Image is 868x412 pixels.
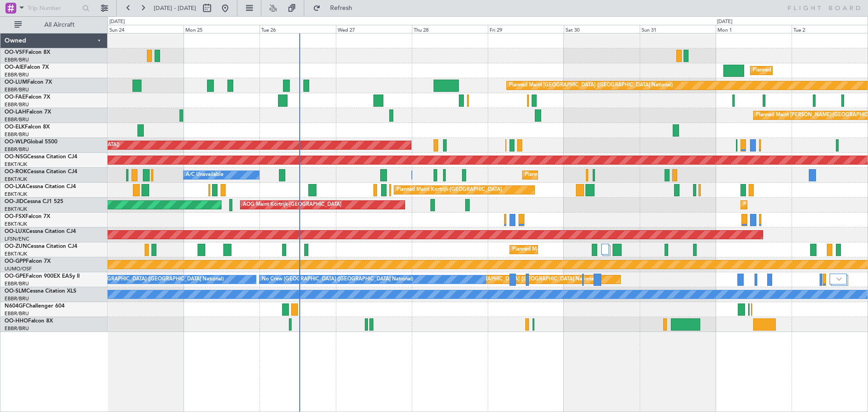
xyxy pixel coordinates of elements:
div: No Crew [GEOGRAPHIC_DATA] ([GEOGRAPHIC_DATA] National) [262,273,413,286]
span: OO-JID [5,199,24,204]
a: EBBR/BRU [5,295,29,302]
span: N604GF [5,303,26,309]
a: N604GFChallenger 604 [5,303,65,309]
a: EBKT/KJK [5,161,27,168]
a: EBKT/KJK [5,191,27,198]
span: OO-ZUN [5,244,27,249]
a: OO-FSXFalcon 7X [5,214,50,219]
div: Planned Maint Kortrijk-[GEOGRAPHIC_DATA] [396,183,502,197]
span: OO-GPE [5,274,26,279]
div: Sun 24 [108,25,184,33]
span: OO-GPP [5,259,26,264]
span: OO-WLP [5,139,27,145]
span: OO-NSG [5,154,27,160]
a: OO-GPPFalcon 7X [5,259,51,264]
div: [DATE] [109,18,125,26]
a: OO-ELKFalcon 8X [5,124,50,130]
div: Tue 26 [259,25,335,33]
a: EBBR/BRU [5,116,29,123]
button: Refresh [309,1,363,15]
div: No Crew [GEOGRAPHIC_DATA] ([GEOGRAPHIC_DATA] National) [72,273,224,286]
a: OO-ZUNCessna Citation CJ4 [5,244,77,249]
a: EBBR/BRU [5,86,29,93]
div: [DATE] [717,18,732,26]
div: Mon 25 [184,25,259,33]
span: OO-LUX [5,229,26,234]
a: OO-ROKCessna Citation CJ4 [5,169,77,175]
span: OO-ELK [5,124,25,130]
span: OO-LAH [5,109,26,115]
a: OO-LXACessna Citation CJ4 [5,184,76,189]
a: EBBR/BRU [5,280,29,287]
div: Mon 1 [716,25,792,33]
span: OO-LUM [5,80,27,85]
span: All Aircraft [24,22,95,28]
input: Trip Number [28,1,80,15]
button: All Aircraft [10,18,98,32]
div: Fri 29 [488,25,564,33]
div: Planned Maint Kortrijk-[GEOGRAPHIC_DATA] [743,198,849,212]
a: LFSN/ENC [5,236,29,242]
div: Planned Maint Kortrijk-[GEOGRAPHIC_DATA] [525,168,630,182]
span: [DATE] - [DATE] [154,4,196,12]
div: Planned Maint [GEOGRAPHIC_DATA] ([GEOGRAPHIC_DATA] National) [509,79,673,92]
div: A/C Unavailable [186,168,223,182]
span: OO-LXA [5,184,26,189]
span: OO-HHO [5,318,28,324]
a: OO-FAEFalcon 7X [5,95,50,100]
a: OO-WLPGlobal 5500 [5,139,57,145]
span: OO-VSF [5,50,25,55]
a: OO-LUXCessna Citation CJ4 [5,229,76,234]
a: OO-LUMFalcon 7X [5,80,52,85]
a: EBBR/BRU [5,310,29,317]
a: EBKT/KJK [5,251,27,257]
span: OO-FSX [5,214,25,219]
a: OO-LAHFalcon 7X [5,109,51,115]
a: EBBR/BRU [5,101,29,108]
span: Refresh [322,5,360,11]
span: OO-FAE [5,95,25,100]
a: EBBR/BRU [5,57,29,63]
a: EBBR/BRU [5,146,29,153]
div: Thu 28 [412,25,488,33]
span: OO-ROK [5,169,27,175]
a: EBKT/KJK [5,176,27,183]
span: OO-SLM [5,289,26,294]
a: OO-VSFFalcon 8X [5,50,50,55]
a: OO-GPEFalcon 900EX EASy II [5,274,80,279]
img: arrow-gray.svg [836,277,842,281]
div: Planned Maint Kortrijk-[GEOGRAPHIC_DATA] [512,243,618,256]
a: EBKT/KJK [5,206,27,213]
div: Wed 27 [336,25,412,33]
div: Sun 31 [640,25,716,33]
a: OO-JIDCessna CJ1 525 [5,199,63,204]
a: EBBR/BRU [5,325,29,332]
a: EBKT/KJK [5,221,27,227]
a: UUMO/OSF [5,265,32,272]
a: OO-NSGCessna Citation CJ4 [5,154,77,160]
a: EBBR/BRU [5,131,29,138]
a: OO-HHOFalcon 8X [5,318,53,324]
div: AOG Maint Kortrijk-[GEOGRAPHIC_DATA] [243,198,341,212]
a: OO-SLMCessna Citation XLS [5,289,76,294]
div: Tue 2 [792,25,868,33]
a: OO-AIEFalcon 7X [5,65,49,70]
div: Sat 30 [564,25,640,33]
a: EBBR/BRU [5,71,29,78]
span: OO-AIE [5,65,24,70]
